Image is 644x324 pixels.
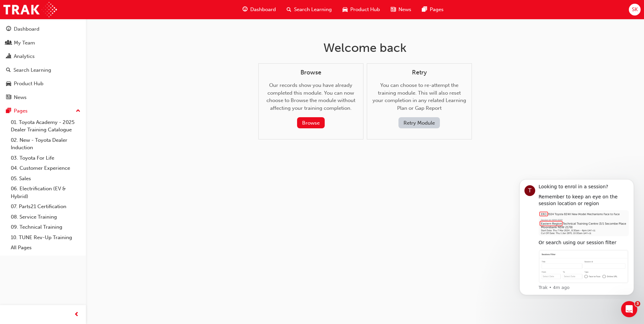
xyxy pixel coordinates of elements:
a: Dashboard [3,23,83,35]
span: Search Learning [294,6,332,13]
a: 05. Sales [8,173,83,184]
span: pages-icon [6,108,11,114]
a: 08. Service Training [8,212,83,222]
div: Our records show you have already completed this module. You can now choose to Browse the module ... [264,69,358,129]
h4: Browse [264,69,358,76]
a: news-iconNews [385,3,417,17]
a: 04. Customer Experience [8,163,83,173]
a: Analytics [3,50,83,63]
div: Dashboard [14,25,39,33]
a: 10. TUNE Rev-Up Training [8,232,83,243]
h4: Retry [373,69,466,76]
span: guage-icon [6,26,11,32]
span: prev-icon [74,311,79,319]
button: Pages [3,105,83,117]
span: News [398,6,411,13]
a: My Team [3,37,83,49]
img: Trak [3,2,57,17]
div: My Team [14,39,35,47]
span: car-icon [343,5,348,14]
span: search-icon [6,67,11,73]
a: 06. Electrification (EV & Hybrid) [8,184,83,201]
div: Analytics [14,53,35,60]
div: You can choose to re-attempt the training module. This will also reset your completion in any rel... [373,69,466,129]
h1: Welcome back [258,40,472,55]
a: 01. Toyota Academy - 2025 Dealer Training Catalogue [8,117,83,135]
button: Retry Module [398,117,440,128]
a: Search Learning [3,64,83,76]
iframe: Intercom live chat [621,301,637,317]
span: search-icon [287,5,291,14]
a: All Pages [8,242,83,253]
span: guage-icon [243,5,248,14]
a: News [3,91,83,104]
a: pages-iconPages [417,3,449,17]
span: car-icon [6,81,11,87]
button: Browse [297,117,325,128]
iframe: Intercom notifications message [509,173,644,299]
button: SK [629,4,641,15]
div: Search Learning [13,66,51,74]
a: 03. Toyota For Life [8,153,83,163]
span: news-icon [6,95,11,101]
span: people-icon [6,40,11,46]
div: Pages [14,107,28,115]
a: 07. Parts21 Certification [8,201,83,212]
div: News [14,94,27,101]
span: 3 [635,301,640,306]
a: 02. New - Toyota Dealer Induction [8,135,83,153]
span: SK [632,6,638,13]
span: Pages [430,6,444,13]
span: chart-icon [6,54,11,60]
a: 09. Technical Training [8,222,83,232]
span: up-icon [76,107,80,116]
a: Product Hub [3,77,83,90]
div: Product Hub [14,80,43,88]
span: news-icon [391,5,396,14]
button: DashboardMy TeamAnalyticsSearch LearningProduct HubNews [3,22,83,105]
a: car-iconProduct Hub [337,3,385,17]
a: search-iconSearch Learning [281,3,337,17]
span: Dashboard [250,6,276,13]
a: guage-iconDashboard [237,3,281,17]
span: Product Hub [350,6,380,13]
span: pages-icon [422,5,427,14]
